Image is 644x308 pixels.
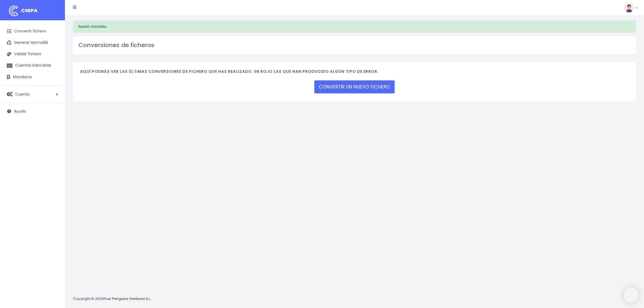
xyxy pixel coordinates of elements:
span: Ayuda [14,109,26,114]
span: CSEPA [21,7,38,14]
img: logo [7,4,20,18]
div: Sesión iniciada. [73,21,636,32]
a: Mandatos [3,71,62,83]
a: Ayuda [3,106,62,117]
a: CONVERTIR UN NUEVO FICHERO [314,80,395,93]
a: Four Penguins Ventures S.L. [104,296,151,301]
span: Cuenta [15,91,29,97]
h3: Conversiones de ficheros [78,42,630,49]
a: Convertir fichero [3,26,62,37]
h4: Aquí podrás ver las últimas conversiones de fichero que has realizado. En rojo las que han produc... [80,69,629,77]
a: Generar Norma58 [3,37,62,48]
a: Cuenta [3,89,62,100]
p: Copyright © 2025 . [73,296,152,302]
a: Validar fichero [3,48,62,60]
img: profile [624,3,634,12]
a: Cuentas bancarias [3,60,62,71]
